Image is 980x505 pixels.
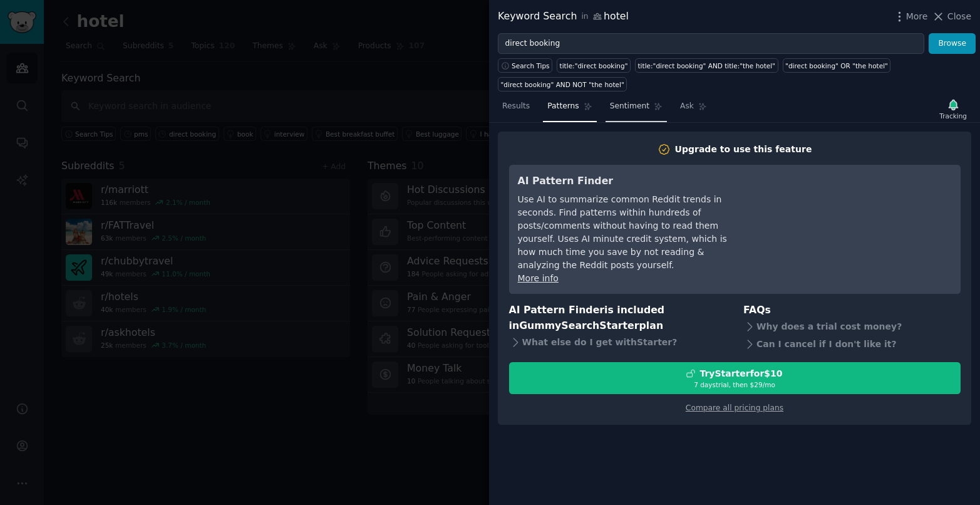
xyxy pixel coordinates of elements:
div: title:"direct booking" AND title:"the hotel" [637,61,775,70]
span: Ask [680,101,694,112]
span: Close [947,10,971,23]
a: Patterns [543,96,596,122]
button: Tracking [935,96,971,122]
button: Search Tips [498,58,552,73]
div: "direct booking" AND NOT "the hotel" [501,80,624,89]
span: Sentiment [610,101,649,112]
div: Tracking [939,112,967,120]
div: Try Starter for $10 [699,367,782,380]
a: Results [498,96,534,122]
button: Close [932,10,971,23]
div: Can I cancel if I don't like it? [743,336,961,353]
span: Results [502,101,530,112]
a: More info [518,273,559,283]
span: Patterns [547,101,579,112]
input: Try a keyword related to your business [498,33,924,55]
a: Ask [676,96,711,122]
div: title:"direct booking" [560,61,628,70]
div: Keyword Search hotel [498,9,629,24]
div: Upgrade to use this feature [675,143,812,156]
a: "direct booking" OR "the hotel" [783,58,891,73]
a: "direct booking" AND NOT "the hotel" [498,77,627,91]
div: Use AI to summarize common Reddit trends in seconds. Find patterns within hundreds of posts/comme... [518,193,746,272]
span: Search Tips [512,61,550,70]
button: Browse [929,33,976,55]
button: More [893,10,928,23]
div: Why does a trial cost money? [743,318,961,336]
div: What else do I get with Starter ? [509,333,726,351]
span: More [906,10,928,23]
a: title:"direct booking" AND title:"the hotel" [635,58,778,73]
button: TryStarterfor$107 daystrial, then $29/mo [509,362,961,394]
div: 7 days trial, then $ 29 /mo [510,380,960,389]
h3: FAQs [743,303,961,318]
div: "direct booking" OR "the hotel" [785,61,888,70]
span: in [581,11,588,23]
h3: AI Pattern Finder is included in plan [509,303,726,333]
iframe: YouTube video player [764,174,952,268]
a: Compare all pricing plans [686,403,783,412]
a: title:"direct booking" [557,58,631,73]
span: GummySearch Starter [519,320,639,331]
h3: AI Pattern Finder [518,174,746,189]
a: Sentiment [606,96,667,122]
